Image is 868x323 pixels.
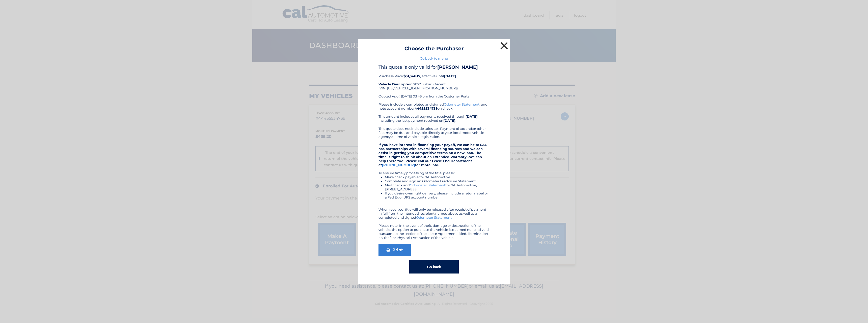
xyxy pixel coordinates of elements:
strong: Vehicle Description: [378,82,413,86]
li: Make check payable to CAL Automotive [385,175,490,179]
b: [PERSON_NAME] [437,64,478,70]
b: $31,346.15 [404,74,420,78]
button: Go back [409,260,458,274]
b: [DATE] [443,118,455,122]
a: Odometer Statement [410,183,445,187]
div: Please include a completed and signed , and note account number on check. This amount includes al... [378,102,490,240]
h4: This quote is only valid for [378,64,490,70]
button: × [499,41,509,51]
a: Print [378,244,411,256]
a: Go back to menu [420,56,448,60]
li: If you desire overnight delivery, please include a return label or a Fed Ex or UPS account number. [385,191,490,199]
a: Odometer Statement [444,102,479,106]
div: Purchase Price: , effective until 2022 Subaru Ascent (VIN: [US_VEHICLE_IDENTIFICATION_NUMBER]) Qu... [378,64,490,102]
li: Mail check and to CAL Automotive, [STREET_ADDRESS] [385,183,490,191]
li: Complete and sign an Odometer Disclosure Statement [385,179,490,183]
a: [PHONE_NUMBER] [382,163,415,167]
h3: Choose the Purchaser [404,45,464,54]
strong: If you have interest in financing your payoff, we can help! CAL has partnerships with several fin... [378,143,487,167]
b: [DATE] [466,114,478,118]
a: Odometer Statement [416,215,452,219]
b: 44455534739 [415,106,438,110]
b: [DATE] [444,74,456,78]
